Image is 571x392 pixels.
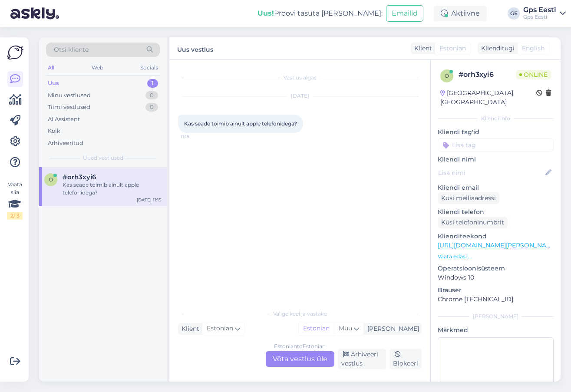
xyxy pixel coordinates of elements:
span: 11:15 [181,133,213,140]
div: Kliendi info [438,115,554,122]
div: Arhiveeritud [48,139,83,148]
div: Kõik [48,127,60,135]
a: Gps EestiGps Eesti [523,7,566,20]
div: Valige keel ja vastake [178,310,422,318]
img: Askly Logo [7,44,23,61]
label: Uus vestlus [177,43,213,54]
div: Blokeeri [389,349,422,369]
p: Chrome [TECHNICAL_ID] [438,295,554,304]
div: GE [508,7,520,20]
span: Kas seade toimib ainult apple telefonidega? [184,120,297,127]
div: [PERSON_NAME] [364,324,419,333]
div: Uus [48,79,59,88]
div: All [46,62,56,73]
p: Kliendi email [438,183,554,192]
div: Küsi telefoninumbrit [438,217,508,228]
p: Klienditeekond [438,232,554,241]
input: Lisa tag [438,138,554,152]
span: o [49,176,53,183]
div: Arhiveeri vestlus [338,349,386,369]
span: Uued vestlused [83,154,123,162]
div: Vestlus algas [178,74,422,82]
div: Minu vestlused [48,91,91,100]
span: #orh3xyi6 [63,173,96,181]
p: Märkmed [438,326,554,335]
div: Küsi meiliaadressi [438,192,499,204]
p: Kliendi telefon [438,208,554,217]
div: Web [90,62,105,73]
div: Vaata siia [7,181,23,220]
div: 0 [145,91,158,100]
div: 0 [145,103,158,112]
div: [DATE] [178,92,422,100]
b: Uus! [257,9,274,17]
p: Windows 10 [438,273,554,282]
p: Kliendi tag'id [438,128,554,137]
div: Socials [139,62,160,73]
span: Estonian [207,324,233,333]
div: # orh3xyi6 [459,69,516,80]
div: Klienditugi [478,44,515,53]
div: [DATE] 11:15 [137,197,162,203]
div: Tiimi vestlused [48,103,90,112]
span: o [445,72,449,79]
span: Otsi kliente [54,45,89,54]
div: Gps Eesti [523,13,556,20]
div: Kas seade toimib ainult apple telefonidega? [63,181,162,197]
div: Gps Eesti [523,7,556,13]
p: Vaata edasi ... [438,253,554,260]
div: AI Assistent [48,115,80,124]
div: 1 [147,79,158,88]
span: Estonian [439,44,466,53]
span: English [522,44,545,53]
div: Proovi tasuta [PERSON_NAME]: [257,8,383,19]
div: Aktiivne [434,6,487,21]
a: [URL][DOMAIN_NAME][PERSON_NAME] [438,241,558,249]
button: Emailid [386,5,423,22]
p: Kliendi nimi [438,155,554,164]
span: Muu [339,324,352,332]
p: Operatsioonisüsteem [438,264,554,273]
p: Brauser [438,286,554,295]
div: Estonian [299,322,334,335]
div: [PERSON_NAME] [438,313,554,320]
div: Võta vestlus üle [266,351,334,367]
div: Klient [178,324,199,333]
div: 2 / 3 [7,212,23,220]
div: Estonian to Estonian [274,343,326,350]
input: Lisa nimi [438,168,544,178]
div: [GEOGRAPHIC_DATA], [GEOGRAPHIC_DATA] [440,89,536,107]
div: Klient [411,44,432,53]
span: Online [516,70,551,79]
